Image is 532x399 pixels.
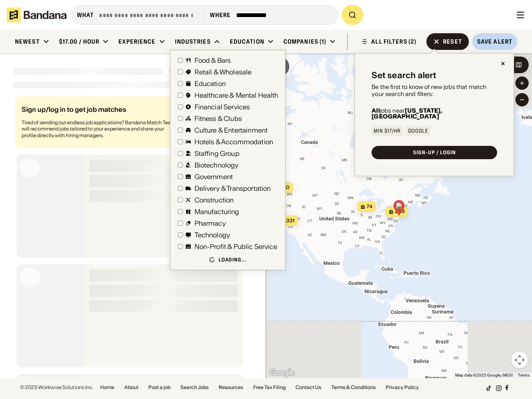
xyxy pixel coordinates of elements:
[118,38,155,45] div: Experience
[13,93,253,378] div: grid
[283,38,327,45] div: Companies (1)
[195,103,250,110] div: Financial Services
[283,217,295,224] span: 1,331
[372,108,497,119] div: jobs near
[124,385,138,390] a: About
[195,162,239,168] div: Biotechnology
[148,385,170,390] a: Post a job
[195,243,277,250] div: Non-Profit & Public Service
[371,39,416,44] div: ALL FILTERS (2)
[518,373,530,377] a: Terms (opens in new tab)
[180,385,209,390] a: Search Jobs
[253,385,286,390] a: Free Tax Filing
[195,232,231,238] div: Technology
[195,57,231,64] div: Food & Bars
[477,38,512,45] div: Save Alert
[268,367,296,378] img: Google
[195,185,271,192] div: Delivery & Transportation
[210,11,231,19] div: Where
[230,38,264,45] div: Education
[195,92,278,99] div: Healthcare & Mental Health
[100,385,114,390] a: Home
[77,11,94,19] div: what
[195,197,234,203] div: Construction
[219,385,243,390] a: Resources
[455,373,513,377] span: Map data ©2025 Google, INEGI
[219,256,246,263] div: Loading...
[372,107,442,120] b: [US_STATE], [GEOGRAPHIC_DATA]
[15,38,40,45] div: Newest
[386,385,419,390] a: Privacy Policy
[268,367,296,378] a: Open this area in Google Maps (opens a new window)
[372,107,379,114] b: All
[372,70,436,80] div: Set search alert
[59,38,100,45] div: $17.00 / hour
[374,128,401,133] div: Min $17/hr
[443,39,462,44] div: Reset
[195,115,242,122] div: Fitness & Clubs
[195,69,252,75] div: Retail & Wholesale
[367,203,372,210] span: 74
[511,352,528,368] button: Map camera controls
[195,208,239,215] div: Manufacturing
[195,220,226,227] div: Pharmacy
[22,119,177,139] div: Tired of sending out endless job applications? Bandana Match Team will recommend jobs tailored to...
[408,128,428,133] div: Google
[20,385,94,390] div: © 2025 Workwise Solutions Inc.
[175,38,211,45] div: Industries
[195,127,268,133] div: Culture & Entertainment
[331,385,376,390] a: Terms & Conditions
[7,7,66,22] img: Bandana logotype
[296,385,321,390] a: Contact Us
[195,138,273,145] div: Hotels & Accommodation
[372,84,497,98] div: Be the first to know of new jobs that match your search and filters:
[413,150,456,155] div: SIGN-UP / LOGIN
[195,173,233,180] div: Government
[195,80,226,87] div: Education
[22,106,177,119] div: Sign up/log in to get job matches
[195,150,239,157] div: Staffing Group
